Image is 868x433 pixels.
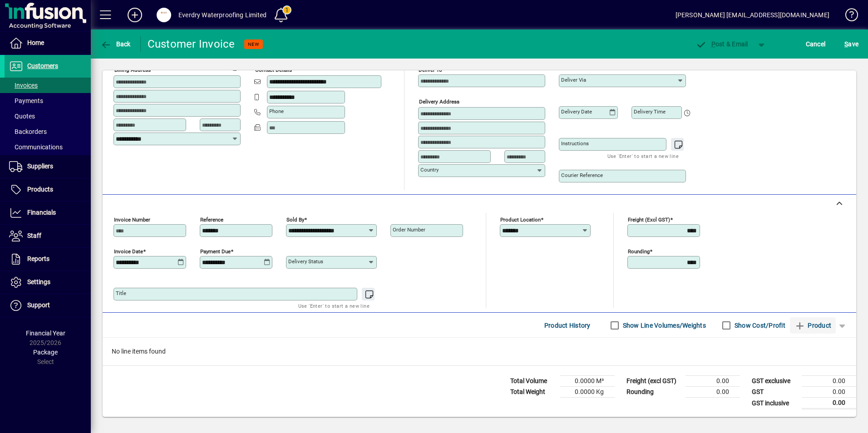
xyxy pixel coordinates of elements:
[634,108,666,115] mat-label: Delivery time
[622,387,686,398] td: Rounding
[5,124,91,139] a: Backorders
[9,143,63,151] span: Communications
[560,376,615,387] td: 0.0000 M³
[628,216,670,223] mat-label: Freight (excl GST)
[561,140,589,147] mat-label: Instructions
[5,225,91,247] a: Staff
[178,8,266,22] div: Everdry Waterproofing Limited
[5,108,91,124] a: Quotes
[27,209,56,216] span: Financials
[794,318,831,333] span: Product
[103,338,856,365] div: No line items found
[5,78,91,93] a: Invoices
[500,216,541,223] mat-label: Product location
[288,258,323,265] mat-label: Delivery status
[842,36,861,52] button: Save
[116,290,126,296] mat-label: Title
[5,178,91,201] a: Products
[5,271,91,294] a: Settings
[691,36,753,52] button: Post & Email
[200,216,223,223] mat-label: Reference
[790,317,836,334] button: Product
[26,330,65,337] span: Financial Year
[621,321,706,330] label: Show Line Volumes/Weights
[27,186,53,193] span: Products
[114,248,143,255] mat-label: Invoice date
[695,40,748,48] span: ost & Email
[420,167,439,173] mat-label: Country
[844,37,858,51] span: ave
[506,387,560,398] td: Total Weight
[711,40,715,48] span: P
[269,108,284,114] mat-label: Phone
[747,376,802,387] td: GST exclusive
[114,216,150,223] mat-label: Invoice number
[5,202,91,224] a: Financials
[747,398,802,409] td: GST inclusive
[544,318,591,333] span: Product History
[149,7,178,23] button: Profile
[298,300,370,311] mat-hint: Use 'Enter' to start a new line
[5,155,91,178] a: Suppliers
[541,317,594,334] button: Product History
[506,376,560,387] td: Total Volume
[686,376,740,387] td: 0.00
[5,32,91,54] a: Home
[802,398,856,409] td: 0.00
[393,226,425,233] mat-label: Order number
[5,93,91,108] a: Payments
[747,387,802,398] td: GST
[148,37,235,51] div: Customer Invoice
[27,62,58,69] span: Customers
[27,255,49,262] span: Reports
[286,216,304,223] mat-label: Sold by
[9,82,38,89] span: Invoices
[733,321,785,330] label: Show Cost/Profit
[622,376,686,387] td: Freight (excl GST)
[200,248,231,255] mat-label: Payment due
[9,128,47,135] span: Backorders
[561,77,586,83] mat-label: Deliver via
[27,301,50,309] span: Support
[228,60,243,74] button: Copy to Delivery address
[27,232,41,239] span: Staff
[607,151,679,161] mat-hint: Use 'Enter' to start a new line
[27,278,50,285] span: Settings
[628,248,650,255] mat-label: Rounding
[561,172,603,178] mat-label: Courier Reference
[27,39,44,46] span: Home
[91,36,141,52] app-page-header-button: Back
[804,36,828,52] button: Cancel
[806,37,826,51] span: Cancel
[248,41,259,47] span: NEW
[802,387,856,398] td: 0.00
[27,162,53,170] span: Suppliers
[5,248,91,271] a: Reports
[560,387,615,398] td: 0.0000 Kg
[120,7,149,23] button: Add
[100,40,131,48] span: Back
[5,294,91,317] a: Support
[838,2,857,31] a: Knowledge Base
[5,139,91,155] a: Communications
[9,113,35,120] span: Quotes
[33,349,58,356] span: Package
[686,387,740,398] td: 0.00
[676,8,829,22] div: [PERSON_NAME] [EMAIL_ADDRESS][DOMAIN_NAME]
[802,376,856,387] td: 0.00
[561,108,592,115] mat-label: Delivery date
[844,40,848,48] span: S
[98,36,133,52] button: Back
[9,97,43,104] span: Payments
